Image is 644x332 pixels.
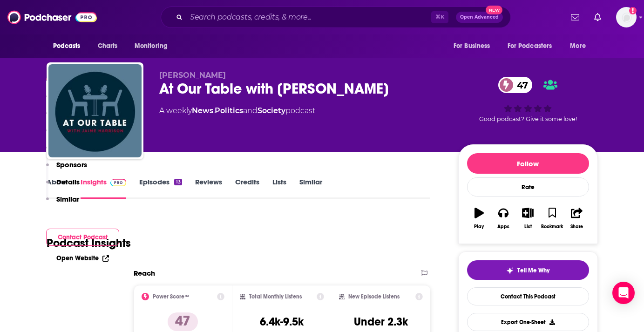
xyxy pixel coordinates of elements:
a: Contact This Podcast [467,287,589,305]
span: New [486,6,502,14]
h2: Total Monthly Listens [249,293,302,300]
button: open menu [563,37,597,55]
span: ⌘ K [431,11,448,23]
button: open menu [502,37,566,55]
button: Details [46,177,80,195]
img: tell me why sparkle [506,267,514,274]
span: Good podcast? Give it some love! [479,115,577,122]
span: 47 [508,77,533,93]
button: Follow [467,153,589,174]
a: Charts [92,37,123,55]
span: and [243,106,258,115]
span: , [213,106,215,115]
h3: 6.4k-9.5k [260,315,304,329]
div: List [524,224,532,230]
div: Bookmark [541,224,563,230]
button: Play [467,202,491,235]
a: Reviews [195,177,222,199]
span: For Podcasters [508,40,552,53]
h2: Power Score™ [153,293,189,300]
p: 47 [168,312,198,331]
h2: New Episode Listens [348,293,400,300]
span: Open Advanced [460,15,499,20]
a: Politics [215,106,243,115]
button: open menu [128,37,180,55]
button: tell me why sparkleTell Me Why [467,260,589,280]
a: Similar [299,177,322,199]
input: Search podcasts, credits, & more... [186,10,431,25]
button: Contact Podcast [46,229,119,246]
button: Similar [46,195,79,212]
span: Podcasts [53,40,81,53]
p: Similar [56,195,79,203]
button: open menu [47,37,93,55]
img: User Profile [616,7,637,27]
p: Details [56,177,80,186]
span: Charts [98,40,118,53]
h3: Under 2.3k [354,315,408,329]
span: Logged in as jerryparshall [616,7,637,27]
div: Apps [497,224,509,230]
a: Episodes13 [139,177,182,199]
svg: Add a profile image [629,7,637,14]
span: [PERSON_NAME] [159,71,226,80]
a: News [192,106,213,115]
span: Tell Me Why [517,267,549,274]
a: Show notifications dropdown [590,9,605,25]
span: Monitoring [135,40,168,53]
a: 47 [498,77,533,93]
span: More [570,40,586,53]
button: Share [564,202,589,235]
div: Open Intercom Messenger [612,282,635,304]
button: Show profile menu [616,7,637,27]
img: At Our Table with Jaime Harrison [48,64,142,157]
button: Bookmark [540,202,564,235]
div: 47Good podcast? Give it some love! [458,71,598,129]
div: A weekly podcast [159,105,315,116]
div: Share [570,224,583,230]
a: Society [258,106,285,115]
div: Play [474,224,484,230]
img: Podchaser - Follow, Share and Rate Podcasts [7,8,97,26]
div: Search podcasts, credits, & more... [161,7,511,28]
a: Lists [272,177,286,199]
div: Rate [467,177,589,196]
button: List [515,202,540,235]
a: Show notifications dropdown [567,9,583,25]
button: Export One-Sheet [467,313,589,331]
button: open menu [447,37,502,55]
span: For Business [454,40,490,53]
div: 13 [174,179,182,185]
button: Open AdvancedNew [456,12,503,23]
h2: Reach [134,269,155,278]
a: Credits [235,177,259,199]
a: Open Website [56,254,109,262]
button: Apps [491,202,515,235]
